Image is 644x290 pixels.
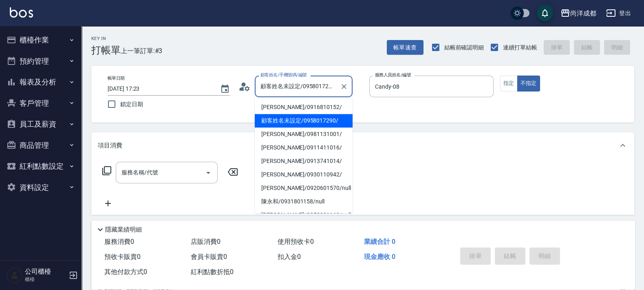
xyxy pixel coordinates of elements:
p: 櫃檯 [25,276,66,283]
p: 隱藏業績明細 [105,225,142,234]
button: Open [202,166,215,179]
button: 指定 [500,76,518,91]
span: 會員卡販賣 0 [191,253,227,261]
label: 帳單日期 [108,75,125,81]
span: 其他付款方式 0 [104,268,147,276]
span: 紅利點數折抵 0 [191,268,234,276]
li: [PERSON_NAME]/0916810152/ [255,100,353,114]
span: 連續打單結帳 [503,43,537,52]
button: 員工及薪資 [3,114,78,135]
button: 報表及分析 [3,71,78,93]
input: YYYY/MM/DD hh:mm [108,82,212,96]
span: 鎖定日期 [120,100,143,109]
button: 登出 [603,6,634,21]
span: 結帳前確認明細 [444,43,484,52]
button: 客戶管理 [3,93,78,114]
span: 店販消費 0 [191,238,221,245]
button: 預約管理 [3,51,78,72]
span: 業績合計 0 [364,238,395,245]
div: 項目消費 [91,132,634,158]
h2: Key In [91,36,121,41]
li: [PERSON_NAME]/0958001163/null [255,208,353,222]
button: 不指定 [517,76,540,91]
button: Clear [338,81,350,92]
button: 資料設定 [3,177,78,198]
span: 現金應收 0 [364,253,395,261]
span: 服務消費 0 [104,238,134,245]
button: 帳單速查 [387,40,423,55]
li: 陳永和/0931801158/null [255,195,353,208]
li: [PERSON_NAME]/0981131001/ [255,127,353,141]
label: 服務人員姓名/編號 [375,72,411,78]
span: 使用預收卡 0 [278,238,314,245]
button: Choose date, selected date is 2025-10-06 [215,79,235,99]
p: 項目消費 [98,141,122,150]
li: [PERSON_NAME]/0930110942/ [255,168,353,181]
div: 尚洋成都 [570,8,596,18]
img: Person [7,267,23,283]
img: Logo [10,7,33,18]
li: [PERSON_NAME]/0920601570/null [255,181,353,195]
span: 扣入金 0 [278,253,301,261]
h5: 公司櫃檯 [25,268,66,276]
h3: 打帳單 [91,45,121,56]
span: 上一筆訂單:#3 [121,46,163,56]
button: 櫃檯作業 [3,29,78,51]
li: 顧客姓名未設定/0958017290/ [255,114,353,127]
button: 商品管理 [3,135,78,156]
label: 顧客姓名/手機號碼/編號 [260,72,307,78]
button: 紅利點數設定 [3,156,78,177]
span: 預收卡販賣 0 [104,253,141,261]
li: [PERSON_NAME]/0911411016/ [255,141,353,154]
li: [PERSON_NAME]/0913741014/ [255,154,353,168]
button: save [537,5,553,21]
button: 尚洋成都 [557,5,600,22]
